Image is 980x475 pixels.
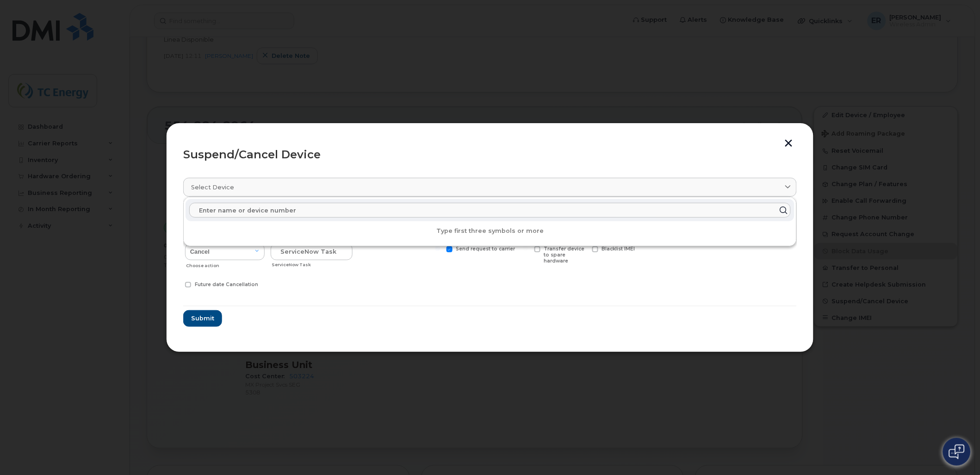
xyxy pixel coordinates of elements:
[456,246,515,252] span: Send request to carrier
[435,246,440,251] input: Send request to carrier
[949,444,965,459] img: Open chat
[272,261,353,269] div: ServiceNow Task
[186,227,794,235] p: Type first three symbols or more
[544,246,585,264] span: Transfer device to spare hardware
[183,149,797,160] div: Suspend/Cancel Device
[195,281,258,287] span: Future date Cancellation
[183,178,797,197] a: Select device
[581,246,586,251] input: Blacklist IMEI
[191,183,234,192] span: Select device
[183,310,222,327] button: Submit
[186,258,265,269] div: Choose action
[602,246,635,252] span: Blacklist IMEI
[189,203,791,218] input: Enter name or device number
[523,246,528,251] input: Transfer device to spare hardware
[191,314,214,323] span: Submit
[271,244,353,260] input: ServiceNow Task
